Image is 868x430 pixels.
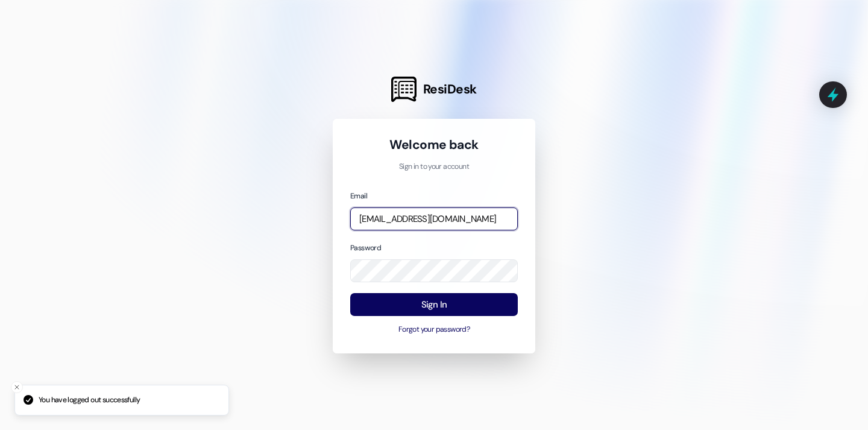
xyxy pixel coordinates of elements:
button: Sign In [350,293,518,317]
label: Password [350,243,381,253]
button: Forgot your password? [350,324,518,335]
h1: Welcome back [350,136,518,153]
p: You have logged out successfully [39,395,140,406]
input: name@example.com [350,207,518,231]
label: Email [350,191,367,201]
img: ResiDesk Logo [391,77,417,102]
p: Sign in to your account [350,162,518,172]
button: Close toast [11,381,23,393]
span: ResiDesk [423,81,477,98]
